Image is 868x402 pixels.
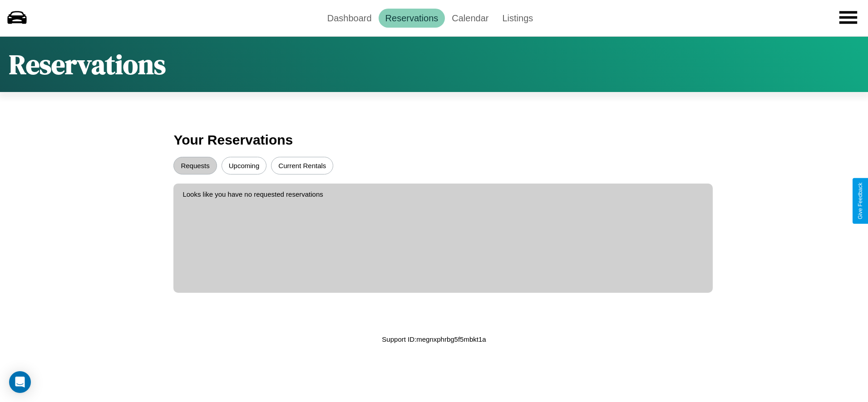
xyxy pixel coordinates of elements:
[182,188,703,200] p: Looks like you have no requested reservations
[173,128,694,152] h3: Your Reservations
[857,183,863,219] div: Give Feedback
[173,157,217,174] button: Requests
[382,333,486,345] p: Support ID: megnxphrbg5f5mbkt1a
[222,157,267,174] button: Upcoming
[495,9,540,28] a: Listings
[271,157,333,174] button: Current Rentals
[379,9,445,28] a: Reservations
[9,371,31,393] div: Open Intercom Messenger
[321,9,379,28] a: Dashboard
[445,9,495,28] a: Calendar
[9,46,166,83] h1: Reservations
